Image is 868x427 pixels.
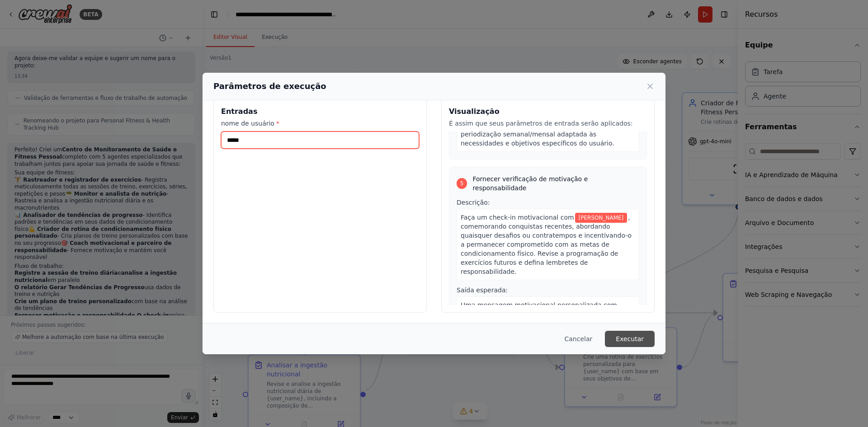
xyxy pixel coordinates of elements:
[461,103,628,147] font: Um plano de treino abrangente e personalizado com descrições detalhadas dos exercícios, esquemas ...
[461,214,574,221] font: Faça um check-in motivacional com
[565,335,593,343] font: Cancelar
[457,199,490,206] font: Descrição:
[213,81,326,91] font: Parâmetros de execução
[461,214,632,275] font: , comemorando conquistas recentes, abordando quaisquer desafios ou contratempos e incentivando-o ...
[457,286,508,294] font: Saída esperada:
[557,331,600,347] button: Cancelar
[605,331,655,347] button: Executar
[449,120,633,127] font: É assim que seus parâmetros de entrada serão aplicados:
[449,107,500,116] font: Visualização
[575,213,627,223] span: Variável: nome_do_usuário
[460,180,464,187] font: 5
[579,215,624,221] font: [PERSON_NAME]
[221,107,257,116] font: Entradas
[221,120,274,127] font: nome de usuário
[616,335,644,343] font: Executar
[461,301,627,336] font: Uma mensagem motivacional personalizada com destaques de conquistas, orientação de apoio para des...
[472,175,588,192] font: Fornecer verificação de motivação e responsabilidade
